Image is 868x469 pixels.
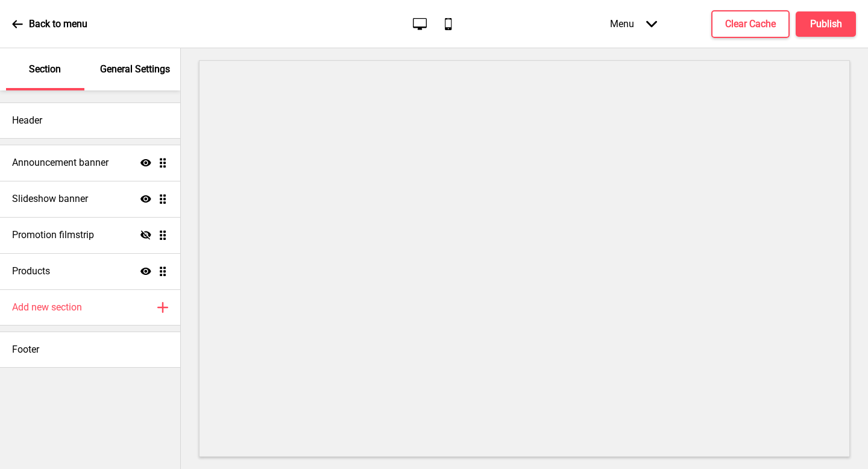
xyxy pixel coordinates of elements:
div: Menu [598,6,669,42]
h4: Publish [810,17,842,31]
h4: Header [12,114,42,127]
a: Back to menu [12,8,87,40]
p: Back to menu [29,17,87,31]
p: General Settings [100,63,170,76]
button: Publish [796,11,856,37]
h4: Footer [12,343,39,356]
h4: Clear Cache [725,17,776,31]
h4: Slideshow banner [12,192,88,206]
h4: Announcement banner [12,156,108,169]
button: Clear Cache [711,10,790,38]
h4: Promotion filmstrip [12,228,94,242]
p: Section [29,63,61,76]
h4: Add new section [12,301,82,314]
h4: Products [12,265,50,278]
